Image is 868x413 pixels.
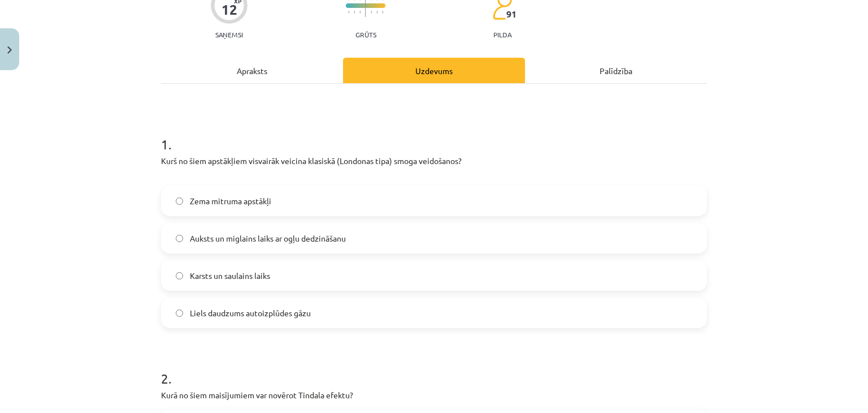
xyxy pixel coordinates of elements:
[211,31,248,38] p: Saņemsi
[176,197,183,205] input: Zema mitruma apstākļi
[161,58,343,83] div: Apraksts
[343,58,525,83] div: Uzdevums
[190,270,270,282] span: Karsts un saulains laiks
[190,233,346,244] span: Auksts un miglains laiks ar ogļu dedzināšanu
[359,11,361,14] img: icon-short-line-57e1e144782c952c97e751825c79c345078a6d821885a25fce030b3d8c18986b.svg
[161,389,707,401] p: Kurā no šiem maisījumiem var novērot Tindala efektu?
[161,117,707,152] h1: 1 .
[382,11,383,14] img: icon-short-line-57e1e144782c952c97e751825c79c345078a6d821885a25fce030b3d8c18986b.svg
[493,31,511,38] p: pilda
[176,309,183,317] input: Liels daudzums autoizplūdes gāzu
[176,272,183,279] input: Karsts un saulains laiks
[190,307,311,319] span: Liels daudzums autoizplūdes gāzu
[376,11,377,14] img: icon-short-line-57e1e144782c952c97e751825c79c345078a6d821885a25fce030b3d8c18986b.svg
[176,235,183,242] input: Auksts un miglains laiks ar ogļu dedzināšanu
[161,351,707,386] h1: 2 .
[354,11,355,14] img: icon-short-line-57e1e144782c952c97e751825c79c345078a6d821885a25fce030b3d8c18986b.svg
[222,2,237,18] div: 12
[161,155,707,179] p: Kurš no šiem apstākļiem visvairāk veicina klasiskā (Londonas tipa) smoga veidošanos?
[190,195,271,207] span: Zema mitruma apstākļi
[371,11,372,14] img: icon-short-line-57e1e144782c952c97e751825c79c345078a6d821885a25fce030b3d8c18986b.svg
[506,9,517,19] span: 91
[525,58,707,83] div: Palīdzība
[355,31,376,38] p: Grūts
[348,11,349,14] img: icon-short-line-57e1e144782c952c97e751825c79c345078a6d821885a25fce030b3d8c18986b.svg
[7,46,12,54] img: icon-close-lesson-0947bae3869378f0d4975bcd49f059093ad1ed9edebbc8119c70593378902aed.svg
